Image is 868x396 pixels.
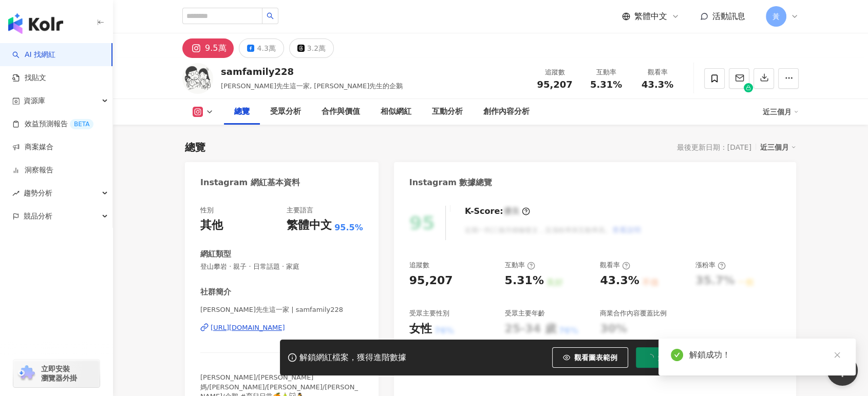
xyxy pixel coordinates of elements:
div: 近三個月 [763,104,799,120]
span: close [834,351,841,359]
span: 登山攀岩 · 親子 · 日常話題 · 家庭 [200,262,363,271]
div: 互動率 [504,261,535,270]
a: 效益預測報告BETA [12,119,93,129]
div: 受眾主要年齡 [504,309,544,318]
div: 性別 [200,206,214,215]
div: 互動分析 [432,106,463,118]
img: logo [8,13,63,34]
div: samfamily228 [221,65,403,78]
img: chrome extension [16,365,36,382]
span: check-circle [671,349,683,361]
div: 網紅類型 [200,249,231,260]
span: [PERSON_NAME]先生這一家, [PERSON_NAME]先生的企鵝 [221,82,403,90]
div: 總覽 [234,106,250,118]
div: 觀看率 [600,261,630,270]
div: 5.31% [504,273,543,289]
div: 最後更新日期：[DATE] [677,143,751,151]
span: 活動訊息 [712,11,745,21]
span: 觀看圖表範例 [574,353,617,362]
div: 創作內容分析 [483,106,530,118]
div: 其他 [200,217,223,233]
div: 主要語言 [287,206,313,215]
a: chrome extension立即安裝 瀏覽器外掛 [13,360,100,387]
div: 43.3% [600,273,639,289]
button: 3.2萬 [289,38,334,58]
div: 繁體中文 [287,217,332,233]
div: 商業合作內容覆蓋比例 [600,309,667,318]
div: 解鎖網紅檔案，獲得進階數據 [299,352,406,363]
div: 追蹤數 [535,67,574,77]
span: search [267,12,274,19]
div: [URL][DOMAIN_NAME] [211,323,285,332]
span: 競品分析 [24,205,52,228]
div: 追蹤數 [409,261,429,270]
span: 95,207 [537,79,572,90]
div: 總覽 [185,140,205,154]
div: 合作與價值 [322,106,360,118]
div: 互動率 [587,67,626,77]
span: 黃 [772,11,780,22]
div: Instagram 網紅基本資料 [200,177,300,188]
span: 資源庫 [24,89,45,112]
div: K-Score : [465,206,530,217]
span: 立即安裝 瀏覽器外掛 [41,364,77,383]
a: 洞察報告 [12,165,53,175]
div: 9.5萬 [205,41,226,55]
button: 觀看圖表範例 [552,347,628,368]
span: 5.31% [590,80,622,90]
span: 95.5% [334,222,363,233]
div: Instagram 數據總覽 [409,177,493,188]
span: 43.3% [641,80,673,90]
span: 解鎖 [658,353,672,362]
span: rise [12,190,20,197]
a: [URL][DOMAIN_NAME] [200,323,363,332]
span: 趨勢分析 [24,182,52,205]
a: searchAI 找網紅 [12,50,55,60]
button: 9.5萬 [182,38,234,58]
div: 女性 [409,321,432,337]
div: 3.2萬 [307,41,326,55]
div: 觀看率 [638,67,677,77]
button: 解鎖 [636,347,683,368]
div: 受眾主要性別 [409,309,449,318]
span: [PERSON_NAME]先生這一家 | samfamily228 [200,305,363,314]
div: 4.3萬 [257,41,275,55]
div: 相似網紅 [381,106,411,118]
div: 近三個月 [760,141,796,154]
div: 95,207 [409,273,453,289]
div: 社群簡介 [200,287,231,298]
a: 找貼文 [12,73,46,83]
span: loading [646,353,655,362]
div: 漲粉率 [695,261,726,270]
div: 受眾分析 [270,106,301,118]
button: 4.3萬 [239,38,284,58]
a: 商案媒合 [12,142,53,152]
img: KOL Avatar [182,63,213,94]
div: 解鎖成功！ [689,349,843,361]
span: 繁體中文 [634,11,667,22]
